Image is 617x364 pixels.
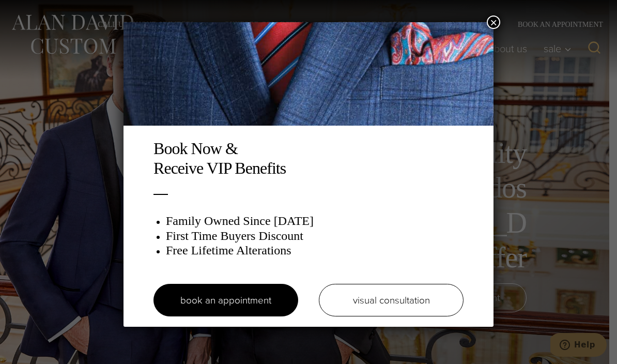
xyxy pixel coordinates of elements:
h3: Family Owned Since [DATE] [166,214,464,229]
span: Help [24,7,45,17]
h2: Book Now & Receive VIP Benefits [153,139,464,178]
a: visual consultation [319,284,464,316]
h3: Free Lifetime Alterations [166,243,464,258]
button: Close [487,16,500,29]
a: book an appointment [153,284,298,316]
h3: First Time Buyers Discount [166,229,464,244]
